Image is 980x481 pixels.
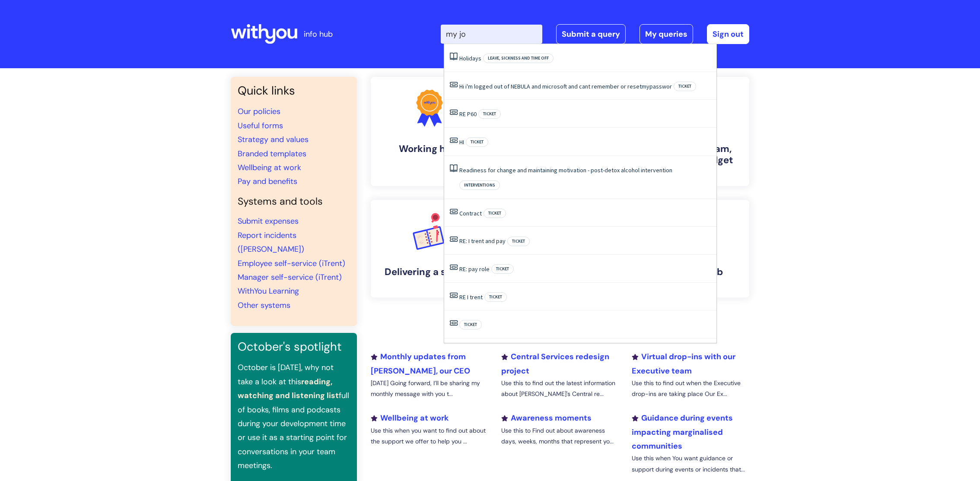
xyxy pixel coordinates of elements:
a: Delivering a service [371,200,488,297]
span: Ticket [459,320,482,329]
span: my [642,82,649,90]
a: Guidance during events impacting marginalised communities [632,413,733,451]
a: Wellbeing at work [238,162,301,173]
a: Other systems [238,300,290,310]
div: | - [441,24,749,44]
p: Use this to find out when the Executive drop-ins are taking place Our Ex... [632,378,749,399]
a: Submit a query [556,24,626,44]
span: Ticket [491,264,514,274]
a: Manager self-service (iTrent) [238,272,342,282]
a: Hi i'm logged out of NEBULA and microsoft and cant remember or resetmypasswor [459,82,672,90]
span: Ticket [674,82,696,91]
a: RE I trent [459,293,483,301]
a: Strategy and values [238,134,309,145]
p: Use this to find out the latest information about [PERSON_NAME]'s Central re... [501,378,619,399]
span: Ticket [507,237,530,246]
a: Virtual drop-ins with our Executive team [632,351,735,376]
p: Use this when you want to find out about the support we offer to help you ... [371,425,488,447]
a: Wellbeing at work [371,413,449,423]
a: Working here [371,77,488,186]
input: Search [441,25,542,44]
a: Monthly updates from [PERSON_NAME], our CEO [371,351,470,376]
h3: October's spotlight [238,340,350,354]
a: RE: pay role [459,265,490,273]
a: Report incidents ([PERSON_NAME]) [238,230,304,254]
p: Use this to Find out about awareness days, weeks, months that represent yo... [501,425,619,447]
h4: Working here [378,143,481,155]
a: Employee self-service (iTrent) [238,258,345,269]
p: October is [DATE], why not take a look at this full of books, films and podcasts during your deve... [238,361,350,472]
a: My queries [640,24,693,44]
a: RE: I trent and pay [459,237,506,245]
h4: Delivering a service [378,266,481,278]
a: Readiness for change and maintaining motivation - post-detox alcohol intervention [459,166,672,174]
a: Useful forms [238,120,283,131]
span: Leave, sickness and time off [483,54,554,63]
span: Interventions [459,180,500,190]
span: Ticket [466,137,488,147]
h3: Quick links [238,84,350,98]
a: HI [459,138,464,146]
a: Central Services redesign project [501,351,609,376]
p: info hub [304,27,333,41]
span: Ticket [478,109,501,119]
a: Pay and benefits [238,176,297,187]
h2: Recently added or updated [371,325,749,341]
h4: Systems and tools [238,196,350,208]
a: Contract [459,209,482,217]
a: Sign out [707,24,749,44]
a: WithYou Learning [238,286,299,296]
a: Holidays [459,54,481,62]
a: Our policies [238,106,280,117]
a: Awareness moments [501,413,592,423]
a: Branded templates [238,149,306,159]
span: Ticket [484,292,507,302]
p: [DATE] Going forward, I’ll be sharing my monthly message with you t... [371,378,488,399]
span: Ticket [484,209,506,218]
a: RE P60 [459,110,477,118]
p: Use this when You want guidance or support during events or incidents that... [632,453,749,475]
a: Submit expenses [238,216,299,226]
